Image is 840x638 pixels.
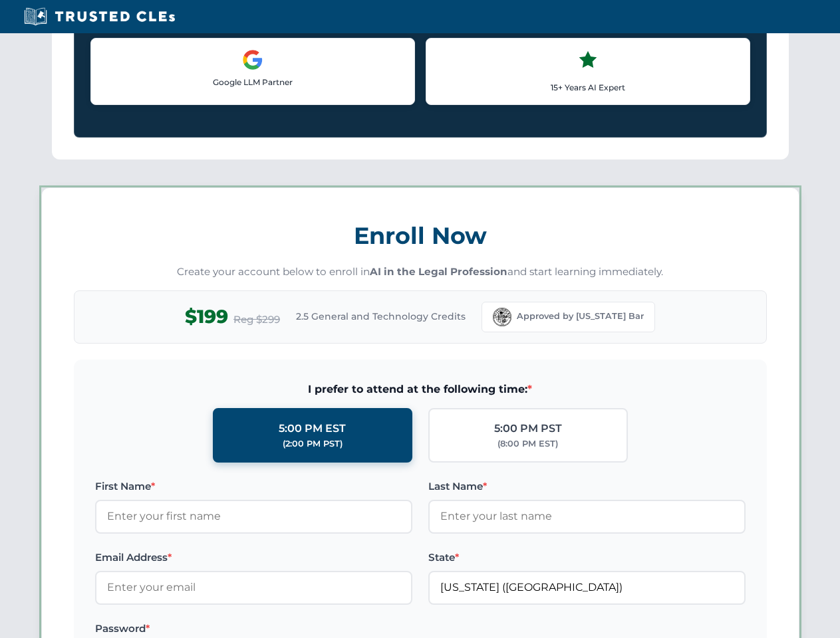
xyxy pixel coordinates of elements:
span: Approved by [US_STATE] Bar [517,310,644,323]
label: Last Name [428,478,746,494]
input: Enter your last name [428,500,746,533]
label: Email Address [95,550,412,566]
img: Trusted CLEs [20,7,179,27]
h3: Enroll Now [74,215,767,257]
div: (2:00 PM PST) [283,437,343,451]
p: 15+ Years AI Expert [437,81,739,94]
span: I prefer to attend at the following time: [95,381,746,398]
img: Google [242,49,263,70]
label: Password [95,621,412,637]
div: 5:00 PM EST [279,420,346,437]
strong: AI in the Legal Profession [370,265,507,278]
div: 5:00 PM PST [494,420,562,437]
span: 2.5 General and Technology Credits [296,309,466,324]
input: Enter your first name [95,500,412,533]
input: Florida (FL) [428,571,746,604]
img: Florida Bar [493,308,511,326]
p: Create your account below to enroll in and start learning immediately. [74,265,767,280]
span: Reg $299 [233,312,280,328]
p: Google LLM Partner [102,76,404,88]
label: First Name [95,478,412,494]
label: State [428,550,746,566]
span: $199 [185,302,228,332]
input: Enter your email [95,571,412,604]
div: (8:00 PM EST) [497,437,558,451]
